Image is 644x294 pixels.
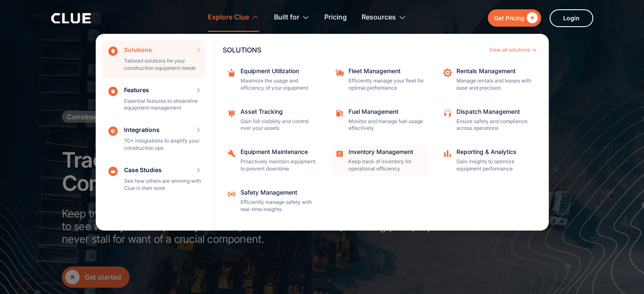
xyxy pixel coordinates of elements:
[335,109,344,118] img: fleet fuel icon
[331,104,430,137] a: Fuel ManagementMonitor and manage fuel usage effectively
[456,158,533,173] p: Gain insights to optimize equipment performance
[456,118,533,132] p: Ensure safety and compliance across operations
[348,149,425,155] div: Inventory Management
[439,64,538,96] a: Rentals ManagementManage rentals and leases with ease and precision
[348,68,425,74] div: Fleet Management
[443,68,452,77] img: repair icon image
[489,47,530,52] div: View all solutions
[240,109,317,115] div: Asset Tracking
[208,4,249,31] div: Explore Clue
[331,145,430,177] a: Inventory ManagementKeep track of inventory for operational efficiency
[456,68,533,74] div: Rentals Management
[348,118,425,132] p: Monitor and manage fuel usage effectively
[550,9,593,27] a: Login
[274,4,310,31] div: Built for
[456,77,533,92] p: Manage rentals and leases with ease and precision
[348,158,425,173] p: Keep track of inventory for operational efficiency
[62,267,130,288] a: Get started
[456,149,533,155] div: Reporting & Analytics
[240,190,317,195] div: Safety Management
[439,104,538,137] a: Dispatch ManagementEnsure safety and compliance across operations
[223,185,322,217] a: Safety ManagementEfficiently manage safety with real-time insights
[335,149,344,158] img: Task checklist icon
[324,4,347,31] a: Pricing
[227,68,236,77] img: repairing box icon
[223,104,322,137] a: Asset TrackingGain full visibility and control over your assets
[208,4,259,31] div: Explore Clue
[227,190,236,199] img: Safety Management
[525,13,538,23] div: 
[362,4,406,31] div: Resources
[274,4,299,31] div: Built for
[223,145,322,177] a: Equipment MaintenanceProactively maintain equipment to prevent downtime
[227,149,236,158] img: Repairing icon
[240,158,317,173] p: Proactively maintain equipment to prevent downtime
[489,47,536,52] a: View all solutions
[227,109,236,118] img: Maintenance management icon
[240,199,317,213] p: Efficiently manage safety with real-time insights
[331,64,430,96] a: Fleet ManagementEfficiently manage your fleet for optimal performance
[85,272,121,283] div: Get started
[362,4,396,31] div: Resources
[240,68,317,74] div: Equipment Utilization
[65,270,80,284] div: 
[488,9,541,27] a: Get Pricing
[335,68,344,77] img: fleet repair icon
[223,47,485,53] div: SOLUTIONS
[51,32,593,231] nav: Explore Clue
[348,109,425,115] div: Fuel Management
[240,149,317,155] div: Equipment Maintenance
[439,145,538,177] a: Reporting & AnalyticsGain insights to optimize equipment performance
[240,77,317,92] p: Maximize the usage and efficiency of your equipment
[456,109,533,115] div: Dispatch Management
[240,118,317,132] p: Gain full visibility and control over your assets
[223,64,322,96] a: Equipment UtilizationMaximize the usage and efficiency of your equipment
[443,109,452,118] img: Customer support icon
[443,149,452,158] img: analytics icon
[494,13,525,23] div: Get Pricing
[348,77,425,92] p: Efficiently manage your fleet for optimal performance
